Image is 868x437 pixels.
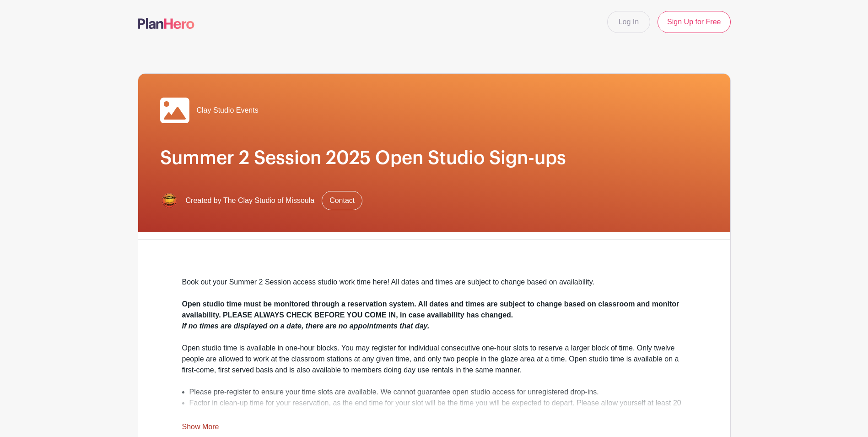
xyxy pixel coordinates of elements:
li: Factor in clean-up time for your reservation, as the end time for your slot will be the time you ... [189,398,686,420]
a: Contact [322,191,362,210]
img: New%20Sticker.png [160,191,178,210]
img: logo-507f7623f17ff9eddc593b1ce0a138ce2505c220e1c5a4e2b4648c50719b7d32.svg [138,18,194,29]
div: Open studio time is available in one-hour blocks. You may register for individual consecutive one... [182,343,686,376]
div: Book out your Summer 2 Session access studio work time here! All dates and times are subject to c... [182,277,686,299]
li: Please pre-register to ensure your time slots are available. We cannot guarantee open studio acce... [189,387,686,398]
a: Sign Up for Free [658,11,730,33]
a: Show More [182,423,219,434]
a: Log In [607,11,650,33]
em: If no times are displayed on a date, there are no appointments that day. [182,322,430,330]
h1: Summer 2 Session 2025 Open Studio Sign-ups [160,147,708,169]
span: Clay Studio Events [197,105,259,116]
strong: Open studio time must be monitored through a reservation system. All dates and times are subject ... [182,300,679,319]
span: Created by The Clay Studio of Missoula [186,195,315,206]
